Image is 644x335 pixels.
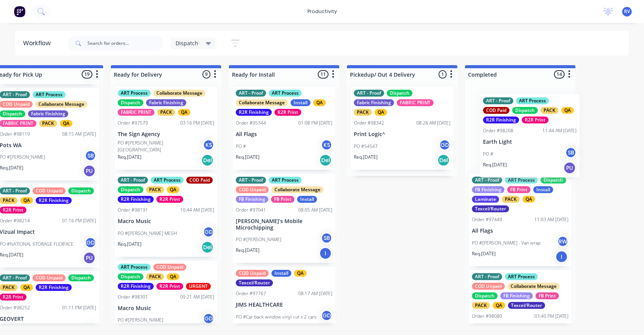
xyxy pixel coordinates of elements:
[176,39,198,47] span: Dispatch
[23,39,54,48] div: Workflow
[87,36,163,51] input: Search for orders...
[304,6,341,17] div: productivity
[624,8,630,15] span: RV
[14,6,25,17] img: Factory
